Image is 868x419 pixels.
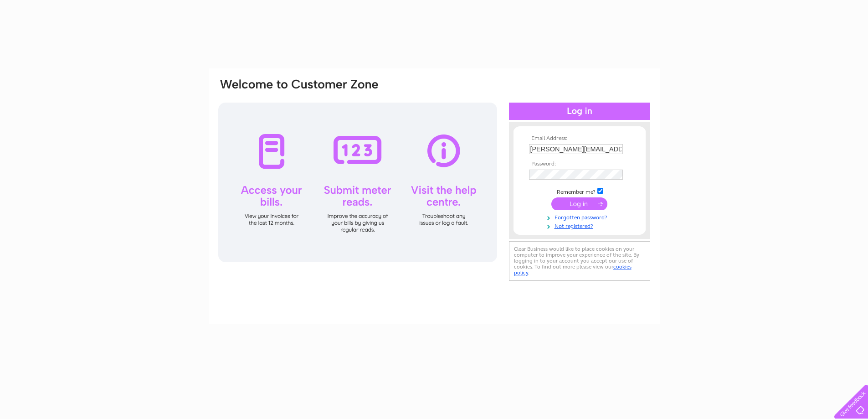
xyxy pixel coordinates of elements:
div: Clear Business would like to place cookies on your computer to improve your experience of the sit... [509,241,650,281]
th: Email Address: [527,135,632,142]
input: Submit [551,197,607,210]
a: Forgotten password? [529,212,632,221]
td: Remember me? [527,186,632,196]
a: Not registered? [529,221,632,230]
a: cookies policy [514,264,632,276]
th: Password: [527,161,632,167]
